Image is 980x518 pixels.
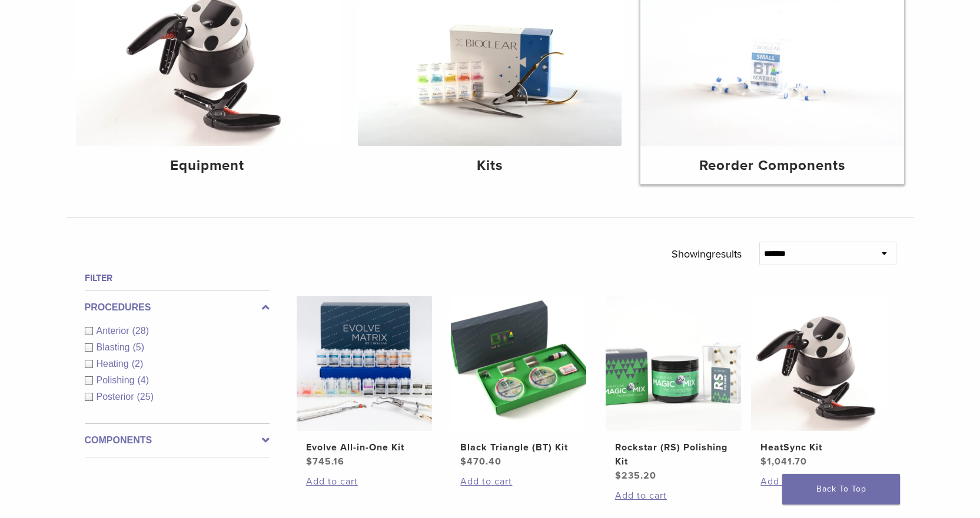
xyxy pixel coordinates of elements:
[137,392,154,402] span: (25)
[760,456,807,467] bdi: 1,041.70
[296,296,433,469] a: Evolve All-in-One KitEvolve All-in-One Kit $745.16
[451,296,586,431] img: Black Triangle (BT) Kit
[460,474,577,489] a: Add to cart: “Black Triangle (BT) Kit”
[97,392,137,402] span: Posterior
[606,296,741,431] img: Rockstar (RS) Polishing Kit
[760,474,877,489] a: Add to cart: “HeatSync Kit”
[460,456,501,467] bdi: 470.40
[85,271,270,285] h4: Filter
[367,155,612,176] h4: Kits
[132,359,144,369] span: (2)
[97,359,132,369] span: Heating
[615,440,732,469] h2: Rockstar (RS) Polishing Kit
[137,375,149,385] span: (4)
[306,440,423,454] h2: Evolve All-in-One Kit
[615,470,622,482] span: $
[85,433,270,447] label: Components
[97,326,132,336] span: Anterior
[460,440,577,454] h2: Black Triangle (BT) Kit
[297,296,432,431] img: Evolve All-in-One Kit
[750,296,888,469] a: HeatSync KitHeatSync Kit $1,041.70
[460,456,467,467] span: $
[306,456,313,467] span: $
[97,375,138,385] span: Polishing
[306,456,344,467] bdi: 745.16
[615,470,656,482] bdi: 235.20
[650,155,895,176] h4: Reorder Components
[605,296,742,483] a: Rockstar (RS) Polishing KitRockstar (RS) Polishing Kit $235.20
[751,296,886,431] img: HeatSync Kit
[97,342,133,352] span: Blasting
[132,342,144,352] span: (5)
[760,456,767,467] span: $
[85,155,330,176] h4: Equipment
[85,300,270,315] label: Procedures
[450,296,587,469] a: Black Triangle (BT) KitBlack Triangle (BT) Kit $470.40
[132,326,149,336] span: (28)
[782,474,900,504] a: Back To Top
[306,474,423,489] a: Add to cart: “Evolve All-in-One Kit”
[615,489,732,503] a: Add to cart: “Rockstar (RS) Polishing Kit”
[760,440,877,454] h2: HeatSync Kit
[672,242,742,266] p: Showing results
